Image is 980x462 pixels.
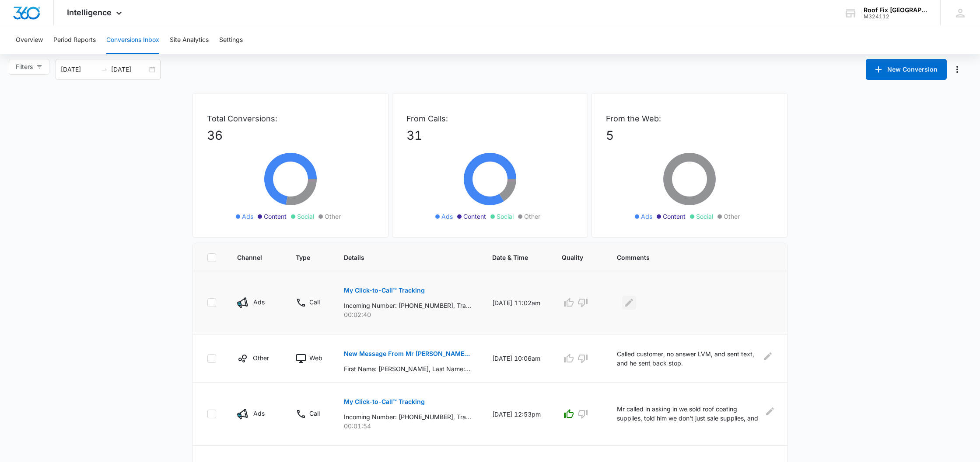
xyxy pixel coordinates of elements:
[763,349,773,363] button: Edit Comments
[344,253,458,262] span: Details
[111,65,147,74] input: End date
[219,26,243,54] button: Settings
[344,351,471,357] p: New Message From Mr [PERSON_NAME] Fix | Roof Replacement and Roof Repair Company
[61,65,97,74] input: Start date
[950,62,964,76] button: Manage Numbers
[482,271,551,334] td: [DATE] 11:02am
[524,212,540,221] span: Other
[297,212,314,221] span: Social
[264,212,287,221] span: Content
[309,353,322,362] p: Web
[441,212,453,221] span: Ads
[562,253,583,262] span: Quality
[101,66,108,73] span: to
[492,253,528,262] span: Date & Time
[253,409,265,418] p: Ads
[482,334,551,383] td: [DATE] 10:06am
[622,296,636,310] button: Edit Comments
[106,26,159,54] button: Conversions Inbox
[724,212,740,221] span: Other
[309,409,320,418] p: Call
[406,113,574,124] p: From Calls:
[606,126,773,145] p: 5
[344,280,425,301] button: My Click-to-Call™ Tracking
[663,212,686,221] span: Content
[767,404,773,418] button: Edit Comments
[482,383,551,446] td: [DATE] 12:53pm
[406,126,574,145] p: 31
[344,412,471,421] p: Incoming Number: [PHONE_NUMBER], Tracking Number: [PHONE_NUMBER], Ring To: [PHONE_NUMBER], Caller...
[344,343,471,364] button: New Message From Mr [PERSON_NAME] Fix | Roof Replacement and Roof Repair Company
[344,399,425,405] p: My Click-to-Call™ Tracking
[617,404,762,424] p: Mr called in asking in we sold roof coating supplies, told him we don't just sale supplies, and t...
[16,62,33,72] span: Filters
[864,14,927,20] div: account id
[325,212,341,221] span: Other
[866,59,947,80] button: New Conversion
[344,391,425,412] button: My Click-to-Call™ Tracking
[207,126,374,145] p: 36
[344,364,471,373] p: First Name: [PERSON_NAME], Last Name: [PERSON_NAME], Phone: [PHONE_NUMBER], Address: [STREET_ADDR...
[101,66,108,73] span: swap-right
[207,113,374,124] p: Total Conversions:
[9,59,49,75] button: Filters
[16,26,43,54] button: Overview
[497,212,514,221] span: Social
[237,253,262,262] span: Channel
[864,7,927,14] div: account name
[344,310,471,319] p: 00:02:40
[242,212,253,221] span: Ads
[296,253,310,262] span: Type
[617,253,760,262] span: Comments
[617,349,757,368] p: Called customer, no answer LVM, and sent text, and he sent back stop.
[53,26,96,54] button: Period Reports
[253,297,265,307] p: Ads
[463,212,486,221] span: Content
[344,301,471,310] p: Incoming Number: [PHONE_NUMBER], Tracking Number: [PHONE_NUMBER], Ring To: [PHONE_NUMBER], Caller...
[606,113,773,124] p: From the Web:
[344,287,425,293] p: My Click-to-Call™ Tracking
[344,421,471,431] p: 00:01:54
[253,353,269,362] p: Other
[641,212,652,221] span: Ads
[696,212,713,221] span: Social
[170,26,209,54] button: Site Analytics
[309,297,320,307] p: Call
[67,8,112,17] span: Intelligence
